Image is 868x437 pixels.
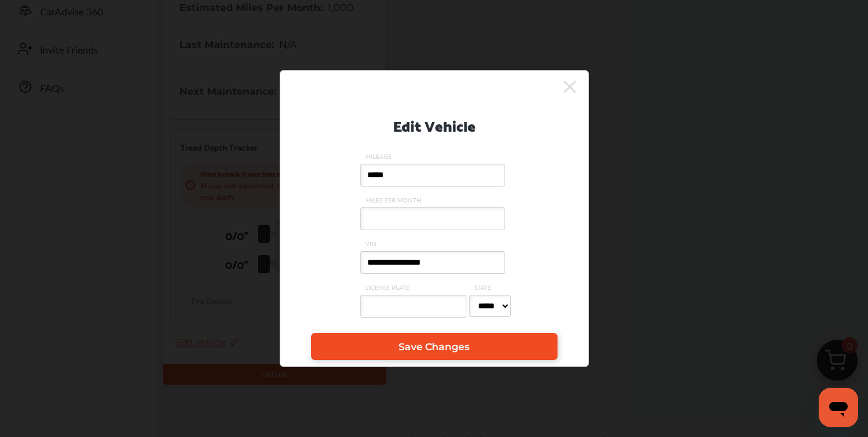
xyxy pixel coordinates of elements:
[360,207,505,230] input: MILES PER MONTH
[360,239,508,248] span: VIN
[819,388,858,427] iframe: Button to launch messaging window
[360,152,508,161] span: MILEAGE
[360,251,505,274] input: VIN
[360,295,466,318] input: LICENSE PLATE
[399,341,469,353] span: Save Changes
[360,283,469,292] span: LICENSE PLATE
[360,164,505,186] input: MILEAGE
[311,333,558,360] a: Save Changes
[469,295,511,317] select: STATE
[469,283,514,292] span: STATE
[360,196,508,204] span: MILES PER MONTH
[393,112,476,137] p: Edit Vehicle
